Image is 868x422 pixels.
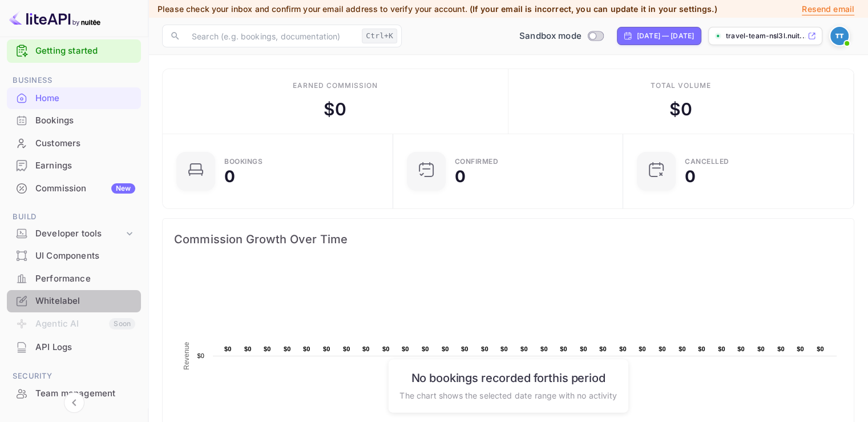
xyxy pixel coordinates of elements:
[669,97,692,122] div: $ 0
[7,39,141,63] div: Getting started
[540,345,548,352] text: $0
[481,345,488,352] text: $0
[757,345,765,352] text: $0
[224,168,235,184] div: 0
[685,158,729,165] div: CANCELLED
[185,25,357,47] input: Search (e.g. bookings, documentation)
[382,345,390,352] text: $0
[7,290,141,312] div: Whitelabel
[639,345,646,352] text: $0
[7,87,141,108] a: Home
[35,250,135,263] div: UI Components
[461,345,469,352] text: $0
[35,114,135,127] div: Bookings
[35,295,135,308] div: Whitelabel
[7,245,141,266] a: UI Components
[224,345,232,352] text: $0
[64,392,84,413] button: Collapse navigation
[520,345,528,352] text: $0
[797,345,804,352] text: $0
[580,345,587,352] text: $0
[519,30,582,43] span: Sandbox mode
[303,345,310,352] text: $0
[399,371,616,384] h6: No bookings recorded for this period
[35,182,135,195] div: Commission
[718,345,725,352] text: $0
[35,137,135,150] div: Customers
[455,158,499,165] div: Confirmed
[7,132,141,154] a: Customers
[422,345,429,352] text: $0
[7,211,141,223] span: Build
[7,178,141,200] div: CommissionNew
[7,268,141,290] div: Performance
[830,27,849,45] img: Travel Team
[343,345,350,352] text: $0
[737,345,745,352] text: $0
[500,345,508,352] text: $0
[35,92,135,105] div: Home
[7,370,141,383] span: Security
[637,31,694,41] div: [DATE] — [DATE]
[35,227,124,240] div: Developer tools
[402,345,409,352] text: $0
[7,155,141,176] a: Earnings
[158,4,467,14] span: Please check your inbox and confirm your email address to verify your account.
[726,31,805,41] p: travel-team-nsl3l.nuit...
[35,159,135,172] div: Earnings
[323,345,330,352] text: $0
[7,245,141,267] div: UI Components
[7,268,141,289] a: Performance
[284,345,291,352] text: $0
[183,341,191,369] text: Revenue
[659,345,666,352] text: $0
[560,345,567,352] text: $0
[802,3,854,15] p: Resend email
[442,345,449,352] text: $0
[7,178,141,199] a: CommissionNew
[7,336,141,359] div: API Logs
[470,4,717,14] span: (If your email is incorrect, you can update it in your settings.)
[7,155,141,177] div: Earnings
[362,345,370,352] text: $0
[35,341,135,354] div: API Logs
[7,132,141,155] div: Customers
[244,345,252,352] text: $0
[197,352,204,359] text: $0
[7,110,141,132] div: Bookings
[777,345,785,352] text: $0
[111,183,135,194] div: New
[35,45,135,58] a: Getting started
[362,29,397,43] div: Ctrl+K
[399,389,616,401] p: The chart shows the selected date range with no activity
[7,74,141,87] span: Business
[7,224,141,244] div: Developer tools
[9,9,100,27] img: LiteAPI logo
[7,290,141,311] a: Whitelabel
[293,81,377,91] div: Earned commission
[7,383,141,405] div: Team management
[7,383,141,404] a: Team management
[599,345,607,352] text: $0
[35,387,135,400] div: Team management
[7,87,141,110] div: Home
[224,158,263,165] div: Bookings
[619,345,627,352] text: $0
[650,81,711,91] div: Total volume
[515,30,608,43] div: Switch to Production mode
[7,110,141,131] a: Bookings
[264,345,271,352] text: $0
[679,345,686,352] text: $0
[698,345,705,352] text: $0
[324,97,346,122] div: $ 0
[35,272,135,286] div: Performance
[455,168,466,184] div: 0
[7,336,141,357] a: API Logs
[817,345,824,352] text: $0
[174,230,842,248] span: Commission Growth Over Time
[685,168,696,184] div: 0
